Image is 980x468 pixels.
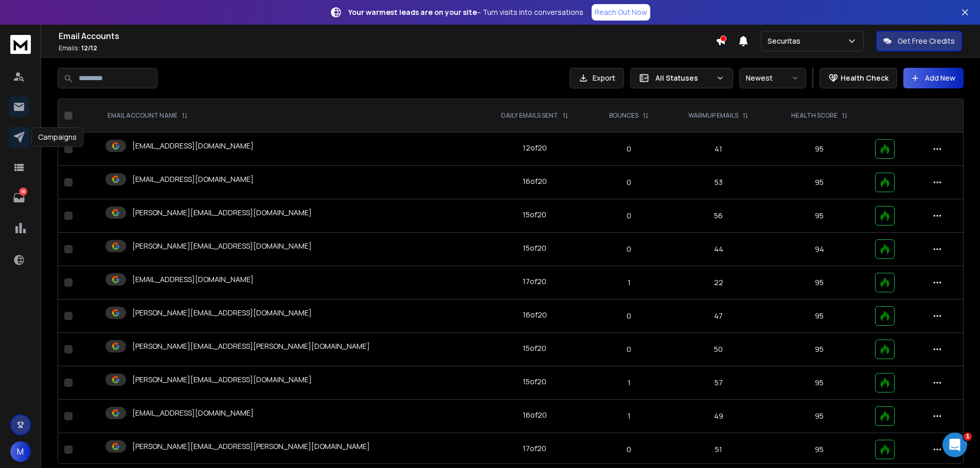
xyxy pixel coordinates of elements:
div: Campaigns [31,127,83,147]
div: 16 of 20 [523,310,547,320]
div: 15 of 20 [523,343,546,353]
td: 51 [667,433,770,466]
p: 0 [597,177,661,188]
div: 15 of 20 [523,377,546,387]
button: Get Free Credits [876,31,962,51]
p: 0 [597,144,661,154]
td: 41 [667,133,770,166]
p: BOUNCES [609,111,638,120]
p: [PERSON_NAME][EMAIL_ADDRESS][DOMAIN_NAME] [132,308,312,318]
p: Get Free Credits [898,36,955,46]
p: – Turn visits into conversations [348,7,583,17]
p: 0 [597,244,661,254]
td: 95 [770,299,869,333]
p: [PERSON_NAME][EMAIL_ADDRESS][DOMAIN_NAME] [132,241,312,251]
p: WARMUP EMAILS [688,111,738,120]
p: 0 [597,211,661,221]
td: 56 [667,199,770,233]
td: 50 [667,333,770,366]
td: 95 [770,133,869,166]
td: 95 [770,433,869,466]
td: 95 [770,333,869,366]
p: DAILY EMAILS SENT [501,111,558,120]
td: 95 [770,400,869,433]
p: [PERSON_NAME][EMAIL_ADDRESS][PERSON_NAME][DOMAIN_NAME] [132,441,370,452]
button: Export [569,68,624,88]
p: HEALTH SCORE [791,111,838,120]
p: Securitas [768,36,805,46]
td: 94 [770,233,869,266]
button: Add New [903,68,964,88]
td: 47 [667,299,770,333]
td: 57 [667,366,770,400]
span: 1 [964,433,972,441]
p: [EMAIL_ADDRESS][DOMAIN_NAME] [132,274,254,285]
p: [PERSON_NAME][EMAIL_ADDRESS][PERSON_NAME][DOMAIN_NAME] [132,341,370,351]
p: Health Check [841,73,888,83]
p: [EMAIL_ADDRESS][DOMAIN_NAME] [132,141,254,151]
p: 0 [597,344,661,354]
p: [PERSON_NAME][EMAIL_ADDRESS][DOMAIN_NAME] [132,208,312,218]
div: 15 of 20 [523,210,546,220]
a: 38 [9,188,29,208]
td: 44 [667,233,770,266]
p: 1 [597,411,661,421]
td: 95 [770,366,869,400]
p: Emails : [59,44,716,52]
h1: Email Accounts [59,30,716,42]
button: Newest [739,68,806,88]
p: 0 [597,444,661,455]
a: Reach Out Now [592,4,650,21]
p: [EMAIL_ADDRESS][DOMAIN_NAME] [132,408,254,418]
p: 0 [597,311,661,321]
td: 95 [770,199,869,233]
iframe: Intercom live chat [942,433,967,457]
button: Health Check [819,68,897,88]
p: [PERSON_NAME][EMAIL_ADDRESS][DOMAIN_NAME] [132,375,312,385]
td: 22 [667,266,770,299]
div: EMAIL ACCOUNT NAME [108,111,188,120]
p: 1 [597,277,661,288]
p: 38 [19,188,27,196]
td: 95 [770,166,869,199]
div: 16 of 20 [523,410,547,420]
strong: Your warmest leads are on your site [348,7,477,17]
button: M [10,441,31,462]
div: 17 of 20 [523,276,546,287]
div: 17 of 20 [523,443,546,454]
img: logo [10,35,31,54]
div: 16 of 20 [523,176,547,186]
p: All Statuses [655,73,712,83]
div: 12 of 20 [523,143,547,153]
td: 49 [667,400,770,433]
p: Reach Out Now [595,7,647,17]
p: [EMAIL_ADDRESS][DOMAIN_NAME] [132,174,254,184]
div: 15 of 20 [523,243,546,253]
span: 12 / 12 [81,44,97,52]
td: 53 [667,166,770,199]
td: 95 [770,266,869,299]
p: 1 [597,378,661,388]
